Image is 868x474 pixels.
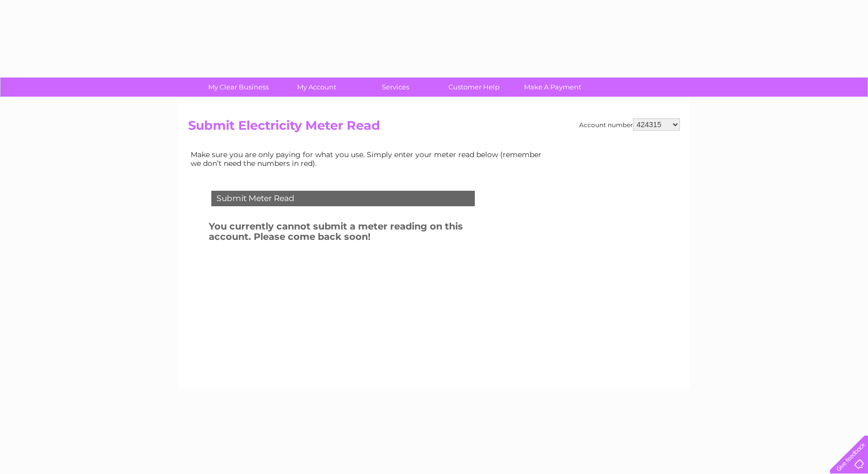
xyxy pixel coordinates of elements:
[431,78,517,97] a: Customer Help
[353,78,438,97] a: Services
[211,191,475,206] div: Submit Meter Read
[579,118,680,131] div: Account number
[510,78,595,97] a: Make A Payment
[188,118,680,138] h2: Submit Electricity Meter Read
[274,78,360,97] a: My Account
[188,148,550,170] td: Make sure you are only paying for what you use. Simply enter your meter read below (remember we d...
[209,219,502,248] h3: You currently cannot submit a meter reading on this account. Please come back soon!
[196,78,281,97] a: My Clear Business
